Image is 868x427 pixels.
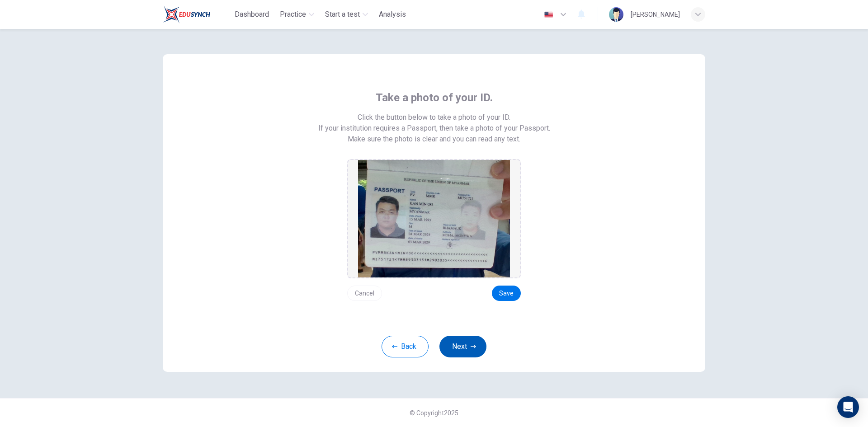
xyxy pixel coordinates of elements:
button: Analysis [375,6,410,23]
button: Cancel [347,286,382,301]
button: Next [439,336,486,357]
img: Profile picture [609,7,623,22]
span: Make sure the photo is clear and you can read any text. [348,134,520,145]
button: Practice [276,6,318,23]
button: Start a test [321,6,372,23]
img: Train Test logo [163,5,210,23]
span: Click the button below to take a photo of your ID. If your institution requires a Passport, then ... [318,112,550,134]
button: Back [382,336,429,357]
div: [PERSON_NAME] [631,9,680,20]
span: Analysis [379,9,406,20]
div: Open Intercom Messenger [837,396,859,418]
span: Practice [280,9,306,20]
button: Dashboard [231,6,273,23]
span: Take a photo of your ID. [376,90,493,105]
a: Train Test logo [163,5,231,23]
img: preview screemshot [358,160,510,277]
img: en [543,11,554,18]
span: Dashboard [235,9,269,20]
span: Start a test [325,9,360,20]
span: © Copyright 2025 [410,409,458,417]
button: Save [492,286,521,301]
